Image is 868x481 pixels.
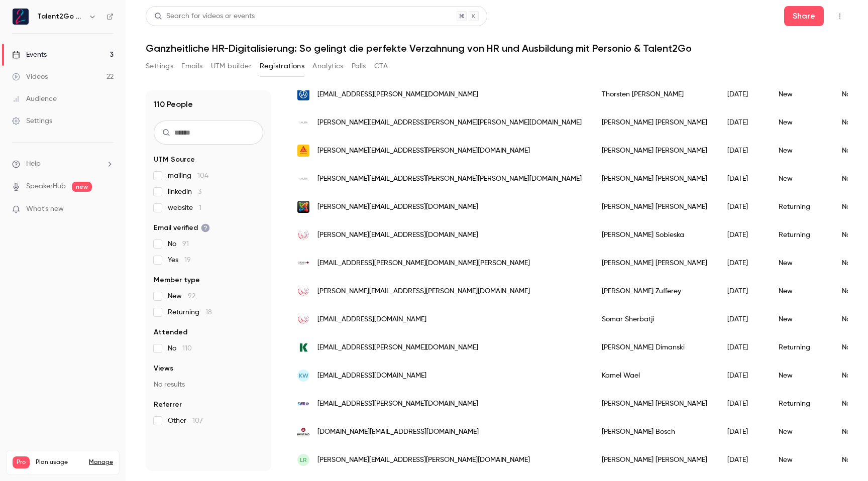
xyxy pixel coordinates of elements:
[592,333,717,362] div: [PERSON_NAME] Dimanski
[769,305,832,333] div: New
[260,58,304,74] button: Registrations
[592,446,717,474] div: [PERSON_NAME] [PERSON_NAME]
[26,204,64,214] span: What's new
[168,291,195,301] span: New
[37,12,84,22] h6: Talent2Go GmbH
[146,58,173,74] button: Settings
[317,314,426,325] span: [EMAIL_ADDRESS][DOMAIN_NAME]
[769,193,832,221] div: Returning
[154,223,210,233] span: Email verified
[317,427,479,437] span: [DOMAIN_NAME][EMAIL_ADDRESS][DOMAIN_NAME]
[297,257,309,269] img: a-rosa.de
[717,221,769,249] div: [DATE]
[312,58,344,74] button: Analytics
[592,165,717,193] div: [PERSON_NAME] [PERSON_NAME]
[592,80,717,108] div: Thorsten [PERSON_NAME]
[769,418,832,446] div: New
[297,229,309,241] img: umantis.com
[769,137,832,165] div: New
[168,203,201,213] span: website
[317,202,478,212] span: [PERSON_NAME][EMAIL_ADDRESS][DOMAIN_NAME]
[592,221,717,249] div: [PERSON_NAME] Sobieska
[592,249,717,277] div: [PERSON_NAME] [PERSON_NAME]
[317,455,530,465] span: [PERSON_NAME][EMAIL_ADDRESS][PERSON_NAME][DOMAIN_NAME]
[297,426,309,438] img: hawesko.de
[72,182,92,192] span: new
[769,108,832,137] div: New
[188,293,195,300] span: 92
[182,345,192,352] span: 110
[717,446,769,474] div: [DATE]
[297,313,309,325] img: umantis.com
[717,193,769,221] div: [DATE]
[299,371,308,380] span: KW
[717,249,769,277] div: [DATE]
[769,80,832,108] div: New
[168,187,201,197] span: linkedin
[168,255,191,265] span: Yes
[297,145,309,157] img: de.sika.com
[717,108,769,137] div: [DATE]
[717,277,769,305] div: [DATE]
[154,11,255,22] div: Search for videos or events
[12,94,57,104] div: Audience
[769,249,832,277] div: New
[769,362,832,390] div: New
[717,362,769,390] div: [DATE]
[154,155,263,426] section: facet-groups
[717,418,769,446] div: [DATE]
[154,364,173,374] span: Views
[717,333,769,362] div: [DATE]
[352,58,366,74] button: Polls
[26,181,66,192] a: SpeakerHub
[717,80,769,108] div: [DATE]
[592,137,717,165] div: [PERSON_NAME] [PERSON_NAME]
[168,416,203,426] span: Other
[297,116,309,129] img: lauda.de
[717,165,769,193] div: [DATE]
[317,399,478,409] span: [EMAIL_ADDRESS][PERSON_NAME][DOMAIN_NAME]
[297,285,309,297] img: umantis.com
[297,201,309,213] img: guf.de
[211,58,252,74] button: UTM builder
[592,193,717,221] div: [PERSON_NAME] [PERSON_NAME]
[192,417,203,424] span: 107
[154,98,193,110] h1: 110 People
[146,42,848,54] h1: Ganzheitliche HR-Digitalisierung: So gelingt die perfekte Verzahnung von HR und Ausbildung mit Pe...
[181,58,202,74] button: Emails
[89,458,113,466] a: Manage
[168,343,192,353] span: No
[769,277,832,305] div: New
[297,398,309,410] img: swr.de
[13,9,29,25] img: Talent2Go GmbH
[12,72,48,82] div: Videos
[26,159,41,169] span: Help
[182,240,189,248] span: 91
[184,257,191,264] span: 19
[13,456,30,468] span: Pro
[769,333,832,362] div: Returning
[317,286,530,297] span: [PERSON_NAME][EMAIL_ADDRESS][PERSON_NAME][DOMAIN_NAME]
[36,458,83,466] span: Plan usage
[12,50,47,60] div: Events
[168,171,208,181] span: mailing
[297,341,309,353] img: krueger-industrieautomation.de
[154,155,195,165] span: UTM Source
[317,117,582,128] span: [PERSON_NAME][EMAIL_ADDRESS][PERSON_NAME][PERSON_NAME][DOMAIN_NAME]
[317,258,530,269] span: [EMAIL_ADDRESS][PERSON_NAME][DOMAIN_NAME][PERSON_NAME]
[592,390,717,418] div: [PERSON_NAME] [PERSON_NAME]
[199,204,201,211] span: 1
[317,89,478,100] span: [EMAIL_ADDRESS][PERSON_NAME][DOMAIN_NAME]
[769,446,832,474] div: New
[154,380,263,390] p: No results
[197,172,208,179] span: 104
[592,305,717,333] div: Somar Sherbatji
[154,400,182,410] span: Referrer
[592,418,717,446] div: [PERSON_NAME] Bosch
[101,205,114,214] iframe: Noticeable Trigger
[592,362,717,390] div: Kamel Wael
[317,174,582,184] span: [PERSON_NAME][EMAIL_ADDRESS][PERSON_NAME][PERSON_NAME][DOMAIN_NAME]
[784,6,824,26] button: Share
[154,327,187,337] span: Attended
[198,188,201,195] span: 3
